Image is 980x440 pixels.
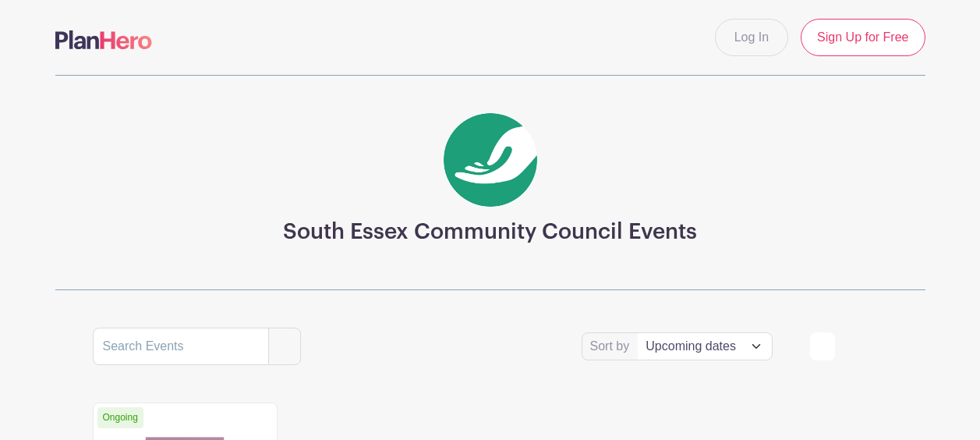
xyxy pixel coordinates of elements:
[283,219,697,246] h3: South Essex Community Council Events
[55,30,152,49] img: logo-507f7623f17ff9eddc593b1ce0a138ce2505c220e1c5a4e2b4648c50719b7d32.svg
[801,19,925,56] a: Sign Up for Free
[444,113,537,207] img: SECC%20Hand.jpeg
[93,328,269,365] input: Search Events
[810,332,888,360] div: order and view
[590,337,635,356] label: Sort by
[715,19,788,56] a: Log In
